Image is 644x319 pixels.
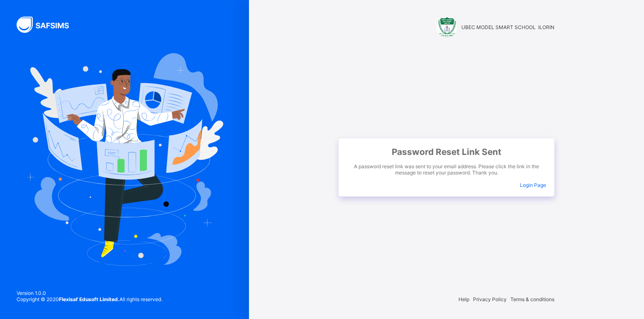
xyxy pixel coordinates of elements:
[17,17,79,33] img: SAFSIMS Logo
[347,163,546,176] span: A password reset link was sent to your email address. Please click the link in the message to res...
[17,296,162,302] span: Copyright © 2020 All rights reserved.
[26,53,223,266] img: Hero Image
[510,296,554,302] span: Terms & conditions
[437,17,457,37] img: UBEC MODEL SMART SCHOOL ILORIN
[17,290,162,296] span: Version 1.0.0
[461,24,554,30] span: UBEC MODEL SMART SCHOOL ILORIN
[473,296,507,302] span: Privacy Policy
[59,296,120,302] strong: Flexisaf Edusoft Limited.
[347,147,546,157] span: Password Reset Link Sent
[520,182,546,188] a: Login Page
[459,296,469,302] span: Help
